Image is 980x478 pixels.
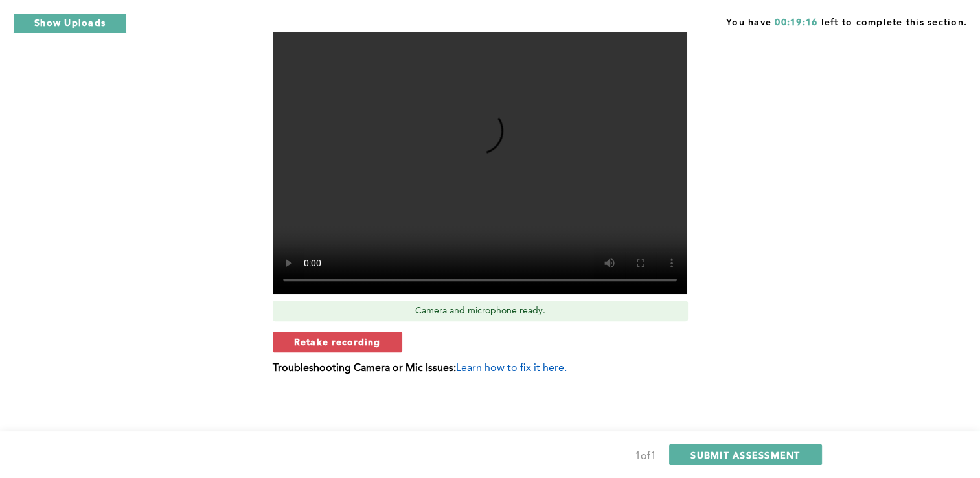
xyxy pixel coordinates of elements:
[294,336,381,348] span: Retake recording
[13,13,127,34] button: Show Uploads
[273,301,688,321] div: Camera and microphone ready.
[726,13,967,29] span: You have left to complete this section.
[635,448,656,466] div: 1 of 1
[690,449,800,461] span: SUBMIT ASSESSMENT
[775,18,817,27] span: 00:19:16
[273,363,456,374] b: Troubleshooting Camera or Mic Issues:
[669,444,821,465] button: SUBMIT ASSESSMENT
[456,363,567,374] span: Learn how to fix it here.
[273,332,402,352] button: Retake recording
